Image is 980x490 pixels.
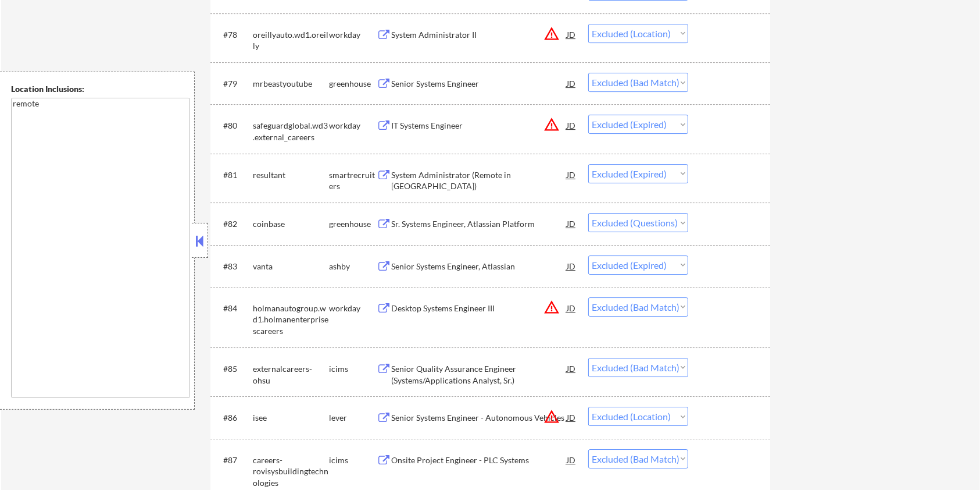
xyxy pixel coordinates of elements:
div: JD [566,73,577,94]
div: Senior Quality Assurance Engineer (Systems/Applications Analyst, Sr.) [391,363,567,386]
div: System Administrator II [391,29,567,41]
button: warning_amber [543,299,560,315]
div: greenhouse [329,218,377,230]
div: safeguardglobal.wd3.external_careers [253,120,329,143]
div: icims [329,455,377,466]
div: JD [566,164,577,185]
div: vanta [253,261,329,272]
div: lever [329,412,377,424]
button: warning_amber [543,26,560,42]
div: #85 [223,363,244,375]
div: Senior Systems Engineer, Atlassian [391,261,567,272]
div: JD [566,407,577,428]
div: workday [329,303,377,314]
div: workday [329,120,377,132]
div: coinbase [253,218,329,230]
div: #87 [223,455,244,466]
div: careers-rovisysbuildingtechnologies [253,455,329,489]
div: Sr. Systems Engineer, Atlassian Platform [391,218,567,230]
div: JD [566,255,577,276]
div: JD [566,358,577,379]
div: #82 [223,218,244,230]
div: #84 [223,303,244,314]
div: #78 [223,29,244,41]
div: #81 [223,169,244,181]
div: #83 [223,261,244,272]
div: #80 [223,120,244,132]
div: IT Systems Engineer [391,120,567,132]
div: workday [329,29,377,41]
div: JD [566,213,577,234]
div: smartrecruiters [329,169,377,192]
div: Desktop Systems Engineer III [391,303,567,314]
div: ashby [329,261,377,272]
div: holmanautogroup.wd1.holmanenterprisescareers [253,303,329,337]
div: System Administrator (Remote in [GEOGRAPHIC_DATA]) [391,169,567,192]
div: Senior Systems Engineer - Autonomous Vehicles [391,412,567,424]
div: mrbeastyoutube [253,78,329,90]
div: icims [329,363,377,375]
button: warning_amber [543,116,560,133]
div: Location Inclusions: [11,83,190,95]
div: greenhouse [329,78,377,90]
div: #79 [223,78,244,90]
div: isee [253,412,329,424]
div: oreillyauto.wd1.oreilly [253,29,329,52]
div: resultant [253,169,329,181]
div: JD [566,115,577,136]
button: warning_amber [543,409,560,425]
div: JD [566,449,577,470]
div: #86 [223,412,244,424]
div: externalcareers-ohsu [253,363,329,386]
div: Onsite Project Engineer - PLC Systems [391,455,567,466]
div: JD [566,297,577,318]
div: JD [566,24,577,45]
div: Senior Systems Engineer [391,78,567,90]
